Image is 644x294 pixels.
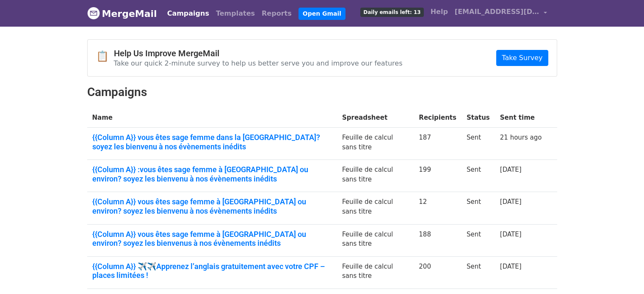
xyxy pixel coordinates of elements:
span: Daily emails left: 13 [360,8,423,17]
span: [EMAIL_ADDRESS][DOMAIN_NAME] [455,7,539,17]
a: Daily emails left: 13 [357,3,427,20]
h2: Campaigns [87,85,557,99]
td: Feuille de calcul sans titre [337,224,414,256]
th: Recipients [414,108,462,128]
span: 📋 [96,50,114,63]
td: Feuille de calcul sans titre [337,128,414,160]
h4: Help Us Improve MergeMail [114,48,403,58]
a: {{Column A}} vous êtes sage femme à [GEOGRAPHIC_DATA] ou environ? soyez les bienvenu à nos évènem... [92,197,332,215]
td: Feuille de calcul sans titre [337,160,414,192]
td: Feuille de calcul sans titre [337,256,414,289]
td: 200 [414,256,462,289]
td: Sent [462,224,495,256]
td: 188 [414,224,462,256]
td: 12 [414,192,462,224]
a: {{Column A}} vous êtes sage femme dans la [GEOGRAPHIC_DATA]? soyez les bienvenu à nos évènements ... [92,133,332,151]
td: Sent [462,192,495,224]
a: MergeMail [87,5,157,22]
a: Take Survey [496,50,548,66]
a: [DATE] [500,166,522,173]
a: Reports [258,5,295,22]
img: MergeMail logo [87,7,100,19]
p: Take our quick 2-minute survey to help us better serve you and improve our features [114,59,403,68]
td: 187 [414,128,462,160]
a: Open Gmail [299,8,345,20]
a: [DATE] [500,263,522,270]
td: 199 [414,160,462,192]
a: 21 hours ago [500,134,542,141]
a: [EMAIL_ADDRESS][DOMAIN_NAME] [451,3,550,23]
a: [DATE] [500,231,522,238]
a: {{Column A}} ✈️✈️Apprenez l’anglais gratuitement avec votre CPF – places limitées ! [92,262,332,280]
a: Campaigns [164,5,213,22]
td: Sent [462,256,495,289]
td: Sent [462,160,495,192]
th: Status [462,108,495,128]
th: Sent time [495,108,547,128]
td: Sent [462,128,495,160]
td: Feuille de calcul sans titre [337,192,414,224]
a: Templates [213,5,258,22]
a: {{Column A}} vous êtes sage femme à [GEOGRAPHIC_DATA] ou environ? soyez les bienvenus à nos évène... [92,230,332,248]
th: Spreadsheet [337,108,414,128]
a: {{Column A}} :vous êtes sage femme à [GEOGRAPHIC_DATA] ou environ? soyez les bienvenu à nos évène... [92,165,332,183]
a: Help [427,3,451,20]
a: [DATE] [500,198,522,206]
th: Name [87,108,337,128]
